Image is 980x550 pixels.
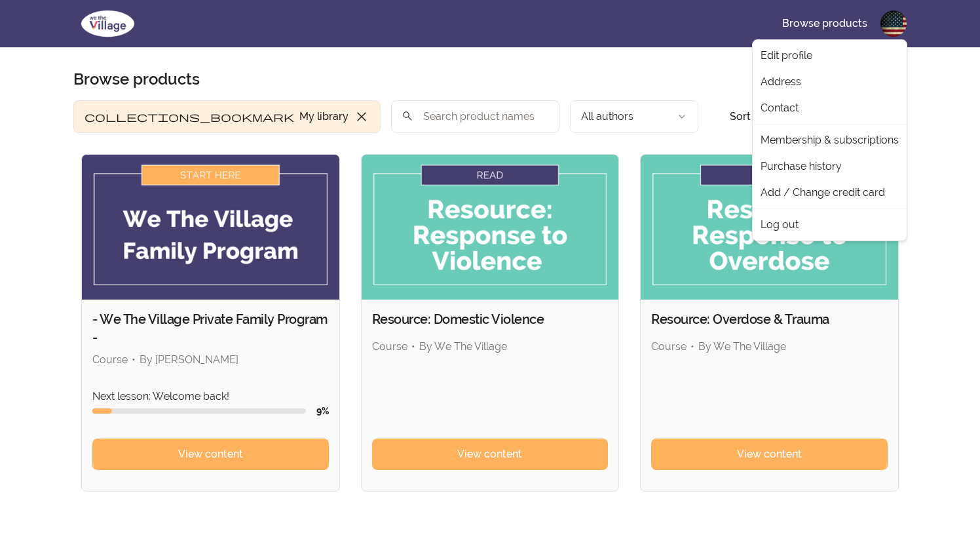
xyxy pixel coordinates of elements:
[755,95,904,121] a: Contact
[755,69,904,95] a: Address
[755,153,904,180] a: Purchase history
[755,43,904,69] a: Edit profile
[755,127,904,153] a: Membership & subscriptions
[755,212,904,238] a: Log out
[755,180,904,206] a: Add / Change credit card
